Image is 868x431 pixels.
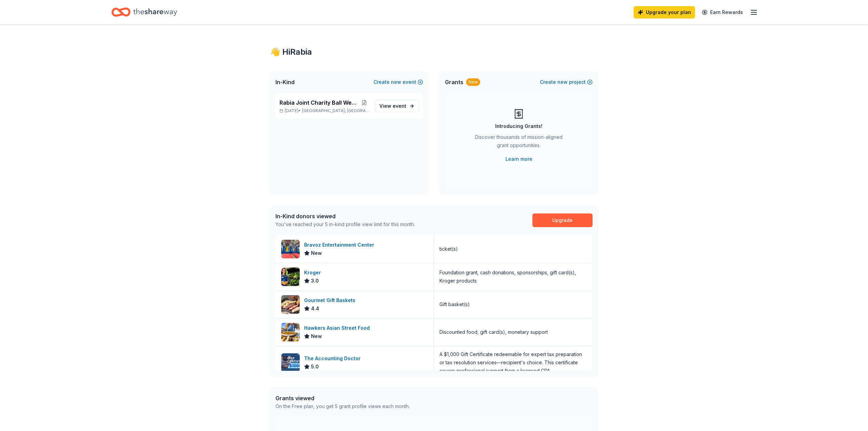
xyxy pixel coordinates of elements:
div: Introducing Grants! [495,122,542,130]
div: A $1,000 Gift Certificate redeemable for expert tax preparation or tax resolution services—recipi... [439,350,587,375]
span: 5.0 [311,363,319,371]
a: View event [375,100,419,112]
img: Image for Kroger [281,267,300,286]
span: 4.4 [311,304,319,313]
div: ticket(s) [439,245,458,253]
div: Gourmet Gift Baskets [304,296,358,304]
a: Home [111,4,177,20]
div: New [466,78,480,86]
img: Image for Bravoz Entertainment Center [281,240,300,258]
div: Hawkers Asian Street Food [304,324,372,332]
span: event [393,103,406,109]
span: Grants [445,78,463,86]
div: Grants viewed [275,394,410,402]
div: You've reached your 5 in-kind profile view limit for this month. [275,220,415,228]
div: 👋 Hi Rabia [270,47,598,57]
span: Rabia Joint Charity Ball Weekend 2025 [280,99,359,107]
img: Image for The Accounting Doctor [281,353,300,372]
p: [DATE] • [280,108,369,114]
span: New [311,332,322,340]
span: 3.0 [311,277,319,285]
div: The Accounting Doctor [304,354,363,363]
div: Foundation grant, cash donations, sponsorships, gift card(s), Kroger products [439,269,587,285]
a: Learn more [505,155,532,163]
div: Discover thousands of mission-aligned grant opportunities. [472,133,565,152]
div: In-Kind donors viewed [275,212,415,220]
div: Kroger [304,269,324,277]
span: New [311,249,322,257]
div: Gift basket(s) [439,300,470,309]
div: Bravoz Entertainment Center [304,241,377,249]
span: In-Kind [275,78,295,86]
span: new [557,78,568,86]
a: Upgrade your plan [634,6,695,18]
span: new [391,78,401,86]
button: Createnewproject [540,78,593,86]
img: Image for Gourmet Gift Baskets [281,295,300,314]
a: Upgrade [532,213,593,227]
a: Earn Rewards [698,6,747,18]
span: View [379,102,406,110]
span: [GEOGRAPHIC_DATA], [GEOGRAPHIC_DATA] [302,108,369,114]
div: On the Free plan, you get 5 grant profile views each month. [275,402,410,410]
div: Discounted food, gift card(s), monetary support [439,328,548,336]
button: Createnewevent [374,78,423,86]
img: Image for Hawkers Asian Street Food [281,323,300,341]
